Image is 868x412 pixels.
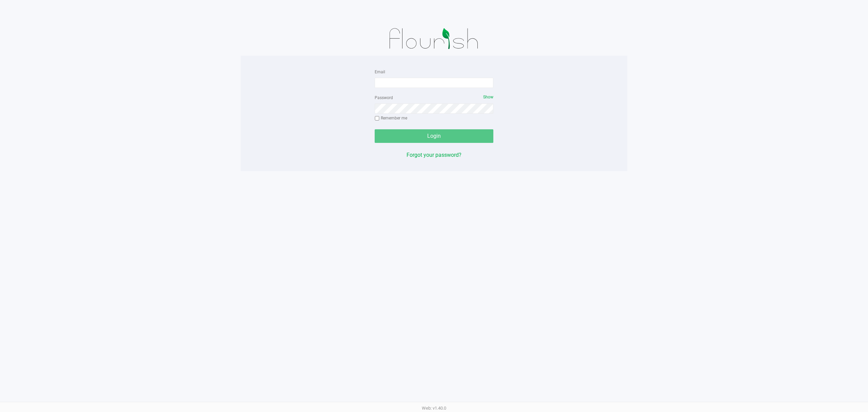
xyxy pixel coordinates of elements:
label: Email [375,69,385,75]
button: Forgot your password? [407,151,461,159]
input: Remember me [375,116,379,121]
label: Password [375,95,393,101]
span: Show [483,95,493,99]
span: Web: v1.40.0 [422,406,446,411]
label: Remember me [375,115,407,121]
